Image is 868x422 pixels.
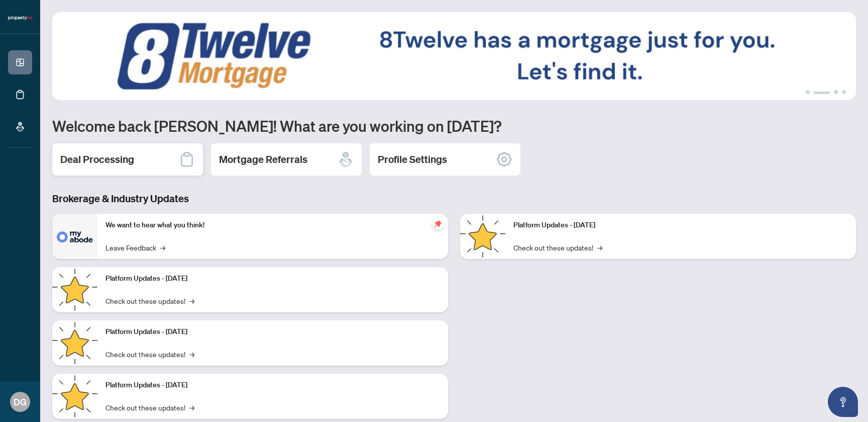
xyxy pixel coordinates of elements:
h1: Welcome back [PERSON_NAME]! What are you working on [DATE]? [52,116,856,135]
img: Platform Updates - July 8, 2025 [52,374,97,419]
span: → [189,349,194,360]
img: Platform Updates - June 23, 2025 [460,214,505,259]
span: → [189,295,194,306]
h2: Mortgage Referrals [219,152,307,166]
p: Platform Updates - [DATE] [105,326,440,337]
button: 4 [842,90,846,94]
a: Leave Feedback→ [105,242,165,253]
p: We want to hear what you think! [105,220,440,231]
button: 2 [814,90,830,94]
p: Platform Updates - [DATE] [513,220,848,231]
a: Check out these updates!→ [105,402,194,413]
span: → [160,242,165,253]
p: Platform Updates - [DATE] [105,380,440,391]
img: Platform Updates - September 16, 2025 [52,267,97,312]
img: We want to hear what you think! [52,214,97,259]
span: → [189,402,194,413]
button: Open asap [828,387,858,417]
a: Check out these updates!→ [105,349,194,360]
img: logo [8,15,32,21]
img: Platform Updates - July 21, 2025 [52,320,97,366]
span: DG [14,395,27,409]
span: pushpin [432,218,444,230]
h3: Brokerage & Industry Updates [52,192,856,206]
button: 1 [806,90,810,94]
a: Check out these updates!→ [105,295,194,306]
img: Slide 1 [52,12,856,100]
h2: Profile Settings [378,152,447,166]
span: → [597,242,602,253]
h2: Deal Processing [60,152,134,166]
a: Check out these updates!→ [513,242,602,253]
button: 3 [834,90,838,94]
p: Platform Updates - [DATE] [105,273,440,284]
